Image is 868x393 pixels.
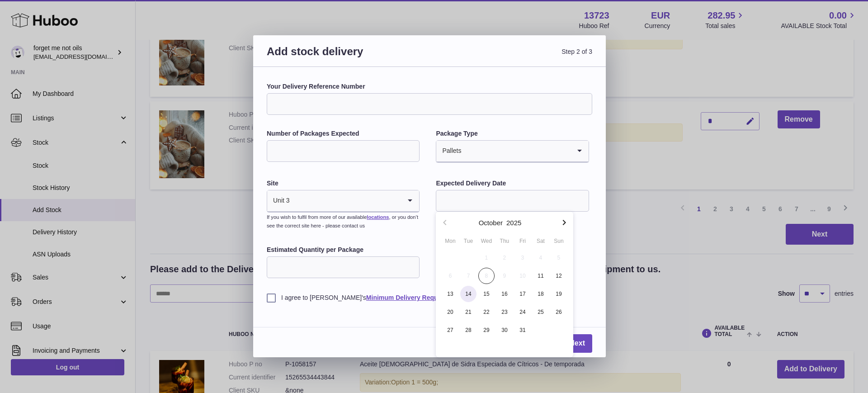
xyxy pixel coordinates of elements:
span: 25 [533,304,549,320]
span: 2 [496,250,513,266]
div: Fri [514,237,532,245]
h3: Add stock delivery [267,44,429,69]
div: Search for option [436,141,588,162]
a: Minimum Delivery Requirements [366,294,464,301]
button: 3 [514,249,532,267]
label: Site [267,179,420,188]
button: 5 [550,249,568,267]
button: 17 [514,285,532,303]
span: 19 [551,286,567,302]
span: 11 [533,268,549,284]
div: Search for option [267,190,419,212]
span: 7 [460,268,476,284]
span: 20 [442,304,458,320]
span: 14 [460,286,476,302]
button: 8 [477,267,495,285]
span: 18 [533,286,549,302]
div: Sat [532,237,550,245]
span: 29 [478,322,495,338]
button: 7 [459,267,477,285]
div: Wed [477,237,495,245]
label: Package Type [436,129,589,138]
span: 27 [442,322,458,338]
span: 6 [442,268,458,284]
span: 12 [551,268,567,284]
span: Step 2 of 3 [429,44,592,69]
label: Expected Delivery Date [436,179,589,188]
button: 19 [550,285,568,303]
button: 6 [441,267,459,285]
button: 10 [514,267,532,285]
span: 16 [496,286,513,302]
div: Sun [550,237,568,245]
span: 5 [551,250,567,266]
button: 1 [477,249,495,267]
div: Tue [459,237,477,245]
span: 3 [514,250,531,266]
span: 31 [514,322,531,338]
button: October [479,219,503,226]
span: 17 [514,286,531,302]
button: 24 [514,303,532,321]
span: 24 [514,304,531,320]
button: 31 [514,321,532,339]
span: 1 [478,250,495,266]
button: 30 [495,321,514,339]
button: 11 [532,267,550,285]
a: Next [562,334,592,353]
button: 28 [459,321,477,339]
div: Thu [495,237,514,245]
span: 8 [478,268,495,284]
button: 2 [495,249,514,267]
div: Mon [441,237,459,245]
input: Search for option [290,190,401,211]
button: 18 [532,285,550,303]
button: 21 [459,303,477,321]
span: 21 [460,304,476,320]
button: 12 [550,267,568,285]
label: Estimated Quantity per Package [267,246,420,254]
button: 15 [477,285,495,303]
label: I agree to [PERSON_NAME]'s [267,294,592,302]
button: 2025 [506,219,521,226]
button: 25 [532,303,550,321]
span: Unit 3 [267,190,290,211]
label: Number of Packages Expected [267,129,420,138]
span: 15 [478,286,495,302]
button: 27 [441,321,459,339]
button: 4 [532,249,550,267]
span: 10 [514,268,531,284]
label: Your Delivery Reference Number [267,82,592,91]
button: 13 [441,285,459,303]
button: 29 [477,321,495,339]
span: 13 [442,286,458,302]
span: 23 [496,304,513,320]
span: 28 [460,322,476,338]
a: locations [367,214,389,220]
span: 4 [533,250,549,266]
span: 9 [496,268,513,284]
button: 22 [477,303,495,321]
button: 20 [441,303,459,321]
button: 9 [495,267,514,285]
small: If you wish to fulfil from more of our available , or you don’t see the correct site here - pleas... [267,214,418,228]
button: 16 [495,285,514,303]
span: 30 [496,322,513,338]
span: Pallets [436,141,462,161]
span: 26 [551,304,567,320]
span: 22 [478,304,495,320]
button: 23 [495,303,514,321]
button: 26 [550,303,568,321]
button: 14 [459,285,477,303]
input: Search for option [462,141,570,161]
